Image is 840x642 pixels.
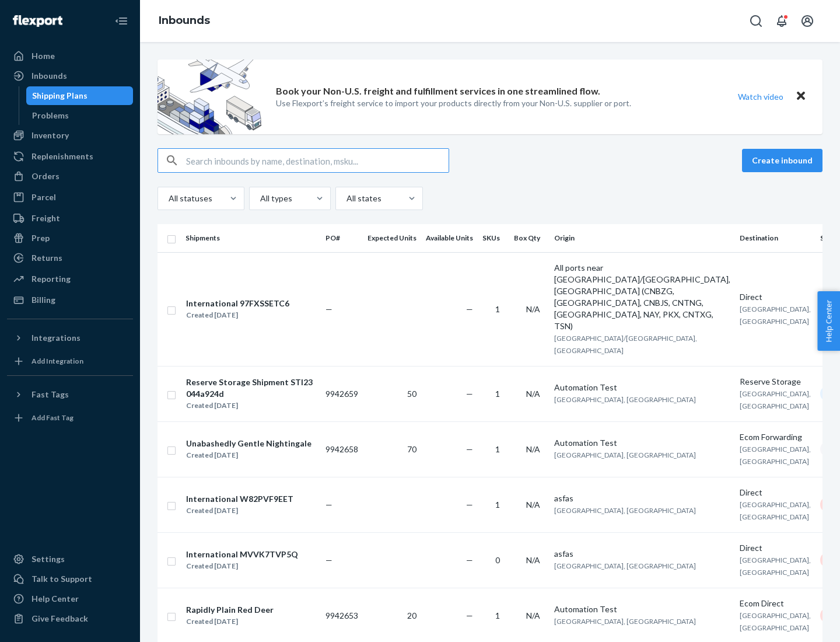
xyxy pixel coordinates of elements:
button: Help Center [817,291,840,351]
span: [GEOGRAPHIC_DATA], [GEOGRAPHIC_DATA] [554,561,696,570]
div: Problems [32,110,69,121]
span: — [325,555,332,565]
span: 1 [495,304,500,314]
ol: breadcrumbs [149,4,219,38]
div: Add Fast Tag [32,413,73,423]
a: Problems [26,106,134,125]
div: Created [DATE] [186,309,289,321]
div: Created [DATE] [186,560,298,572]
span: [GEOGRAPHIC_DATA], [GEOGRAPHIC_DATA] [740,445,811,466]
div: Prep [32,232,50,244]
input: Search inbounds by name, destination, msku... [186,149,449,172]
a: Settings [7,550,133,568]
div: Rapidly Plain Red Deer [186,604,274,616]
div: Reserve Storage [740,376,811,388]
th: Shipments [181,224,321,252]
button: Open Search Box [744,9,768,33]
span: 1 [495,610,500,620]
div: Inbounds [32,70,67,82]
span: N/A [526,555,540,565]
div: Replenishments [32,151,93,162]
button: Close [793,88,808,105]
div: International W82PVF9EET [186,493,293,505]
div: Ecom Direct [740,598,811,609]
span: N/A [526,389,540,399]
div: asfas [554,493,730,504]
span: — [466,444,473,454]
div: Help Center [32,593,79,605]
span: 1 [495,389,500,399]
button: Open notifications [770,9,793,33]
td: 9942658 [321,421,363,477]
input: All types [259,193,260,204]
a: Help Center [7,589,133,608]
a: Inventory [7,126,133,145]
button: Integrations [7,329,133,347]
span: 0 [495,555,500,565]
th: Box Qty [509,224,549,252]
span: 1 [495,444,500,454]
th: PO# [321,224,363,252]
div: Talk to Support [32,573,92,585]
span: 1 [495,500,500,510]
span: — [466,389,473,399]
span: 70 [407,444,416,454]
span: — [466,610,473,620]
a: Returns [7,249,133,267]
input: All states [345,193,346,204]
div: Returns [32,252,62,264]
a: Inbounds [7,67,133,85]
span: N/A [526,304,540,314]
div: Direct [740,542,811,554]
div: Freight [32,212,60,224]
a: Add Integration [7,352,133,371]
span: [GEOGRAPHIC_DATA], [GEOGRAPHIC_DATA] [740,556,811,577]
a: Billing [7,291,133,309]
span: [GEOGRAPHIC_DATA]/[GEOGRAPHIC_DATA], [GEOGRAPHIC_DATA] [554,334,697,355]
div: International 97FXSSETC6 [186,298,289,309]
span: N/A [526,610,540,620]
span: [GEOGRAPHIC_DATA], [GEOGRAPHIC_DATA] [740,611,811,632]
p: Book your Non-U.S. freight and fulfillment services in one streamlined flow. [276,85,600,98]
div: Automation Test [554,437,730,449]
span: [GEOGRAPHIC_DATA], [GEOGRAPHIC_DATA] [740,389,811,410]
button: Create inbound [742,149,822,172]
p: Use Flexport’s freight service to import your products directly from your Non-U.S. supplier or port. [276,97,631,109]
div: Created [DATE] [186,449,311,461]
a: Orders [7,167,133,186]
a: Home [7,47,133,65]
div: Orders [32,170,60,182]
div: Reporting [32,273,71,285]
div: Integrations [32,332,80,344]
a: Replenishments [7,147,133,166]
div: All ports near [GEOGRAPHIC_DATA]/[GEOGRAPHIC_DATA], [GEOGRAPHIC_DATA] (CNBZG, [GEOGRAPHIC_DATA], ... [554,262,730,332]
div: Inventory [32,130,69,141]
button: Open account menu [796,9,819,33]
button: Fast Tags [7,385,133,404]
div: Automation Test [554,382,730,393]
div: Give Feedback [32,613,88,624]
span: — [325,500,332,510]
a: Freight [7,209,133,228]
input: All statuses [167,193,169,204]
div: Direct [740,487,811,498]
div: International MVVK7TVP5Q [186,549,298,560]
td: 9942659 [321,366,363,421]
span: 20 [407,610,416,620]
a: Prep [7,229,133,247]
span: — [466,304,473,314]
div: Add Integration [32,356,83,366]
span: N/A [526,444,540,454]
img: Flexport logo [13,15,62,27]
div: Ecom Forwarding [740,431,811,443]
div: Fast Tags [32,389,69,400]
a: Add Fast Tag [7,409,133,427]
th: Available Units [421,224,478,252]
span: N/A [526,500,540,510]
button: Watch video [730,88,791,105]
button: Give Feedback [7,609,133,628]
th: SKUs [478,224,509,252]
th: Expected Units [363,224,421,252]
span: — [325,304,332,314]
span: [GEOGRAPHIC_DATA], [GEOGRAPHIC_DATA] [740,305,811,326]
